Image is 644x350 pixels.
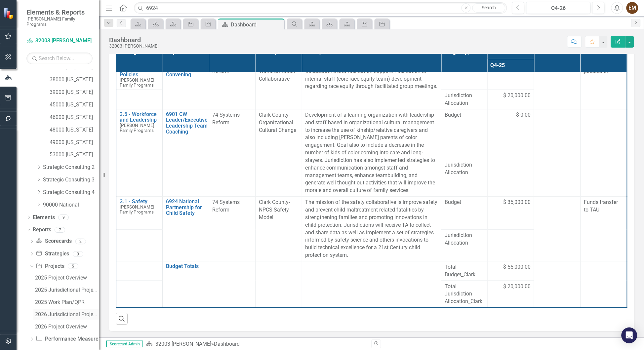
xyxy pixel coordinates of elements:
div: 2025 Project Overview [35,275,99,281]
span: Clark County- NPCS Safety Model [259,199,290,220]
div: » [146,340,367,348]
span: $ 20,000.00 [503,283,531,291]
div: Dashboard [231,20,283,29]
div: Open Intercom Messenger [622,328,637,343]
td: Double-Click to Edit [534,197,581,261]
a: 2025 Project Overview [33,273,99,283]
div: 2025 Jurisdictional Projects Assessment [35,287,99,293]
td: Double-Click to Edit [256,58,302,109]
span: [PERSON_NAME] Family Programs [120,204,154,214]
a: 32003 [PERSON_NAME] [26,37,93,45]
span: 74 Systems Reform [213,199,240,213]
td: Double-Click to Edit [488,197,534,230]
a: Search [472,3,505,13]
div: Dashboard [214,341,240,347]
a: Elements [33,214,55,221]
td: Double-Click to Edit Right Click for Context Menu [116,58,163,90]
td: Double-Click to Edit [581,58,627,109]
td: Double-Click to Edit Right Click for Context Menu [163,261,209,308]
span: $ 20,000.00 [503,92,531,99]
td: Double-Click to Edit [488,90,534,109]
span: Scorecard Admin [106,341,143,347]
td: Double-Click to Edit [302,58,441,109]
div: 0 [73,251,83,257]
td: Double-Click to Edit [209,197,256,261]
a: 32003 [PERSON_NAME] [155,341,211,347]
a: Budget Totals [166,263,206,269]
a: 3.5 - Workforce and Leadership [120,111,159,123]
div: 2 [75,239,86,244]
div: 5 [68,264,78,269]
a: Reports [33,226,51,234]
a: Strategies [36,250,69,258]
a: 46000 [US_STATE] [50,114,99,121]
a: 48000 [US_STATE] [50,126,99,134]
img: ClearPoint Strategy [3,7,15,19]
td: Double-Click to Edit [488,58,534,90]
a: 4807 DEI Race Equity Convening [166,60,206,78]
a: 2026 Jurisdictional Projects Assessment [33,309,99,320]
td: Double-Click to Edit [441,159,488,197]
td: Double-Click to Edit [256,197,302,261]
td: Double-Click to Edit [534,58,581,109]
a: 49000 [US_STATE] [50,139,99,146]
td: Double-Click to Edit [488,109,534,159]
td: Double-Click to Edit Right Click for Context Menu [116,109,163,159]
div: 2026 Project Overview [35,324,99,330]
td: Double-Click to Edit [209,58,256,109]
td: Double-Click to Edit [302,197,441,261]
td: Double-Click to Edit Right Click for Context Menu [116,197,163,230]
a: 90000 National [43,201,99,209]
a: Projects [36,263,64,270]
input: Search Below... [26,53,93,64]
td: Double-Click to Edit [581,197,627,261]
p: Participation in the Well Being Transformation Collaborative and facilitation support. Facilitati... [305,60,438,90]
a: 39000 [US_STATE] [50,89,99,96]
span: Budget [445,111,484,119]
input: Search ClearPoint... [134,2,507,14]
td: Double-Click to Edit [302,261,441,308]
small: [PERSON_NAME] Family Programs [26,16,93,27]
p: Funds transfer to TAU [584,199,624,214]
td: Double-Click to Edit [581,261,627,308]
a: 2025 Work Plan/QPR [33,297,99,308]
span: Jurisdiction Allocation [445,232,484,247]
div: 2026 Jurisdictional Projects Assessment [35,312,99,318]
span: Jurisdiction Allocation [445,92,484,107]
span: Budget [445,199,484,206]
span: Clark County- Organizational Cultural Change [259,112,296,133]
a: Strategic Consulting 3 [43,176,99,184]
span: [PERSON_NAME] Family Programs [120,123,154,133]
td: Double-Click to Edit Right Click for Context Menu [163,58,209,109]
span: Total Budget_Clark [445,263,484,279]
span: $ 55,000.00 [503,263,531,271]
td: Double-Click to Edit [256,261,302,308]
td: Double-Click to Edit [441,230,488,261]
td: Double-Click to Edit [441,197,488,230]
a: Strategic Consulting 2 [43,164,99,171]
a: Scorecards [36,238,72,245]
span: 74 Systems Reform [213,112,240,126]
p: The mission of the safety collaborative is improve safety and prevent child maltreatment related ... [305,199,438,259]
td: Double-Click to Edit [441,58,488,90]
span: Jurisdiction Allocation [445,161,484,176]
span: Well-Being Transformation Collaborative [259,60,295,82]
td: Double-Click to Edit [534,109,581,196]
a: 6901 CW Leader/Executive Leadership Team Coaching [166,111,208,135]
span: [PERSON_NAME] Family Programs [120,77,154,88]
td: Double-Click to Edit [441,90,488,109]
div: Dashboard [109,36,159,44]
td: Double-Click to Edit Right Click for Context Menu [163,197,209,261]
a: 53000 [US_STATE] [50,151,99,159]
a: 3.1 - Safety [120,199,159,205]
td: Double-Click to Edit [209,109,256,196]
td: Double-Click to Edit [209,261,256,308]
div: Q4-26 [529,4,588,12]
td: Double-Click to Edit [441,109,488,159]
div: 7 [55,227,65,233]
a: Performance Measures [36,335,101,343]
span: $ 0.00 [516,111,531,119]
td: Double-Click to Edit [488,159,534,197]
td: Double-Click to Edit [581,109,627,196]
div: 2025 Work Plan/QPR [35,299,99,305]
